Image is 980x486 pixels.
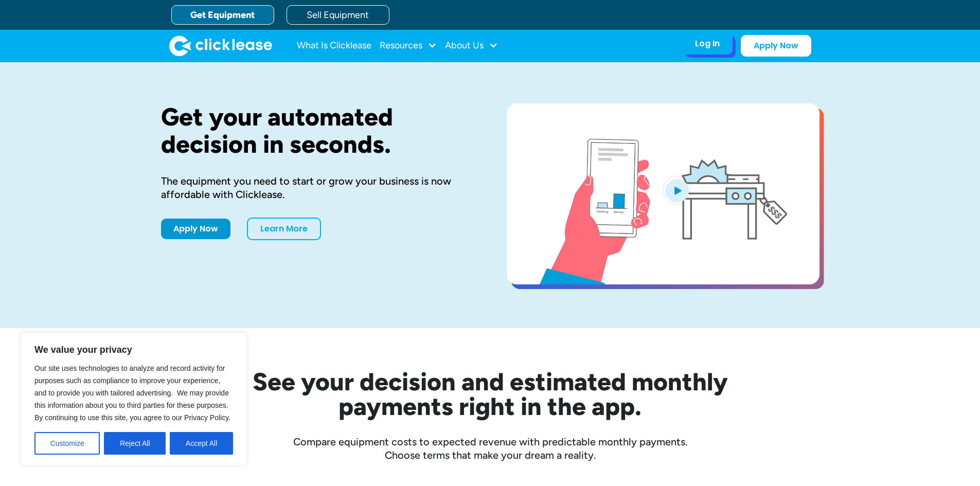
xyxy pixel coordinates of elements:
div: We value your privacy [21,333,247,465]
div: Compare equipment costs to expected revenue with predictable monthly payments. Choose terms that ... [161,435,819,462]
h1: Get your automated decision in seconds. [161,103,474,158]
img: Blue play button logo on a light blue circular background [663,176,691,205]
h2: See your decision and estimated monthly payments right in the app. [202,369,778,419]
a: Get Equipment [171,5,274,25]
button: Accept All [170,432,233,455]
button: Customize [34,432,100,455]
div: The equipment you need to start or grow your business is now affordable with Clicklease. [161,174,474,201]
div: Log In [695,39,720,49]
div: Resources [380,35,437,56]
a: Sell Equipment [287,5,389,25]
button: Reject All [104,432,166,455]
p: We value your privacy [34,344,233,356]
a: Apply Now [161,219,230,239]
a: open lightbox [507,103,819,284]
a: home [169,35,272,56]
a: Apply Now [741,35,811,57]
a: Learn More [247,218,321,240]
img: Clicklease logo [169,35,272,56]
a: What Is Clicklease [297,35,371,56]
div: About Us [445,35,498,56]
span: Our site uses technologies to analyze and record activity for purposes such as compliance to impr... [34,364,230,422]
